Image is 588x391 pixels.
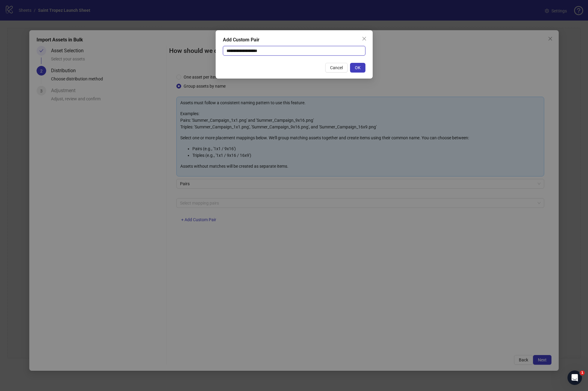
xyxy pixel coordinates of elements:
button: Close [359,34,369,44]
div: Add Custom Pair [223,36,365,44]
span: 1 [580,370,585,375]
iframe: Intercom live chat [567,370,582,385]
span: close [362,36,367,41]
button: Cancel [325,63,348,73]
button: OK [350,63,365,73]
span: Cancel [330,65,343,70]
span: OK [355,65,361,70]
